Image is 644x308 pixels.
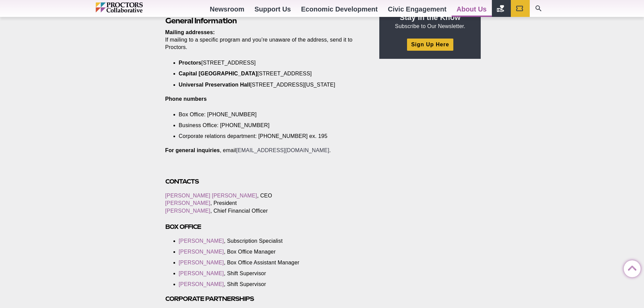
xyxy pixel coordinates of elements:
p: Subscribe to Our Newsletter. [387,13,473,30]
h3: Box Office [165,223,364,231]
strong: Capital [GEOGRAPHIC_DATA] [179,71,258,76]
li: Corporate relations department: [PHONE_NUMBER] ex. 195 [179,133,354,140]
p: If mailing to a specific program and you’re unaware of the address, send it to Proctors. [165,29,364,51]
li: , Box Office Assistant Manager [179,259,354,266]
a: [PERSON_NAME] [179,238,224,244]
li: Business Office: [PHONE_NUMBER] [179,122,354,129]
strong: Universal Preservation Hall [179,82,251,88]
a: [PERSON_NAME] [165,200,211,206]
a: [PERSON_NAME] [179,270,224,276]
li: , Box Office Manager [179,248,354,256]
li: Box Office: [PHONE_NUMBER] [179,111,354,118]
a: Back to Top [624,261,637,274]
li: [STREET_ADDRESS] [179,70,354,77]
img: Proctors logo [96,2,172,13]
a: Sign Up Here [407,39,453,50]
a: [EMAIL_ADDRESS][DOMAIN_NAME] [236,147,329,153]
li: , Shift Supervisor [179,270,354,277]
li: [STREET_ADDRESS][US_STATE] [179,81,354,89]
a: [PERSON_NAME] [PERSON_NAME] [165,193,257,198]
h2: General Information [165,16,364,26]
p: , email . [165,147,364,154]
b: Phone numbers [165,96,207,102]
h3: Corporate Partnerships [165,295,364,303]
strong: Mailing addresses: [165,29,215,35]
strong: For general inquiries [165,147,220,153]
a: [PERSON_NAME] [179,249,224,255]
a: [PERSON_NAME] [179,281,224,287]
li: , Subscription Specialist [179,237,354,245]
li: , Shift Supervisor [179,281,354,288]
p: , CEO , President , Chief Financial Officer [165,192,364,214]
a: [PERSON_NAME] [179,260,224,265]
h3: Contacts [165,177,364,185]
li: [STREET_ADDRESS] [179,59,354,67]
strong: Proctors [179,60,201,66]
a: [PERSON_NAME] [165,208,211,214]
